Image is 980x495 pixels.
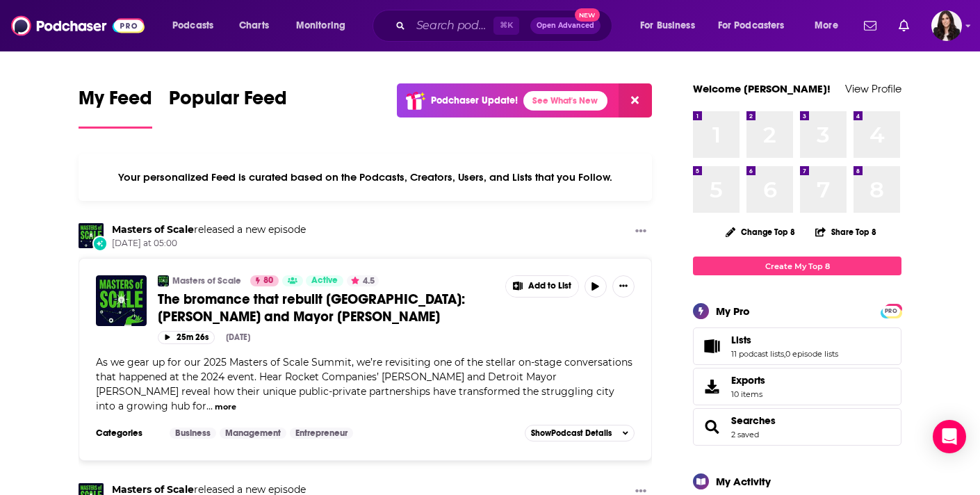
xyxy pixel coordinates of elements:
img: Podchaser - Follow, Share and Rate Podcasts [11,13,145,39]
a: Exports [693,368,901,405]
div: Open Intercom Messenger [933,420,966,453]
span: New [575,8,600,22]
div: [DATE] [226,332,250,342]
button: open menu [163,15,231,37]
a: Management [220,428,286,439]
button: 25m 26s [158,331,215,344]
a: Charts [230,15,277,37]
a: Masters of Scale [112,223,194,236]
button: more [215,401,236,413]
span: Searches [693,408,901,446]
a: 80 [250,275,279,286]
span: Add to List [528,281,571,291]
a: Show notifications dropdown [893,14,915,38]
a: The bromance that rebuilt [GEOGRAPHIC_DATA]: [PERSON_NAME] and Mayor [PERSON_NAME] [158,291,496,325]
span: Open Advanced [537,22,594,29]
a: Searches [698,417,726,437]
span: 10 items [731,389,765,399]
span: Lists [731,334,751,346]
span: Exports [731,374,765,387]
span: Charts [239,16,269,35]
button: 4.5 [347,275,379,286]
span: PRO [883,306,899,316]
div: My Pro [716,305,750,318]
button: open menu [805,15,856,37]
span: Monitoring [296,16,345,35]
span: ⌘ K [493,17,519,35]
span: My Feed [79,86,152,118]
span: More [815,16,838,35]
a: View Profile [845,82,901,95]
div: Your personalized Feed is curated based on the Podcasts, Creators, Users, and Lists that you Follow. [79,154,652,201]
span: ... [206,400,213,412]
button: open menu [630,15,712,37]
button: Open AdvancedNew [530,17,601,34]
span: Show Podcast Details [531,428,612,438]
a: PRO [883,305,899,316]
span: As we gear up for our 2025 Masters of Scale Summit, we’re revisiting one of the stellar on-stage ... [96,356,632,412]
span: Podcasts [172,16,213,35]
a: Searches [731,414,776,427]
button: open menu [709,15,805,37]
button: open menu [286,15,364,37]
span: Exports [698,377,726,396]
span: For Podcasters [718,16,785,35]
div: Search podcasts, credits, & more... [386,10,626,42]
button: ShowPodcast Details [525,425,635,441]
span: Popular Feed [169,86,287,118]
a: Active [306,275,343,286]
span: Lists [693,327,901,365]
button: Show profile menu [931,10,962,41]
span: The bromance that rebuilt [GEOGRAPHIC_DATA]: [PERSON_NAME] and Mayor [PERSON_NAME] [158,291,465,325]
a: Business [170,428,216,439]
span: For Business [640,16,695,35]
img: Masters of Scale [158,275,169,286]
button: Share Top 8 [815,218,877,245]
a: See What's New [523,91,607,111]
div: New Episode [92,236,108,251]
button: Show More Button [630,223,652,241]
h3: Categories [96,428,158,439]
a: 0 episode lists [785,349,838,359]
a: Popular Feed [169,86,287,129]
a: Lists [698,336,726,356]
span: Logged in as RebeccaShapiro [931,10,962,41]
span: [DATE] at 05:00 [112,238,306,250]
a: Lists [731,334,838,346]
a: Entrepreneur [290,428,353,439]
h3: released a new episode [112,223,306,236]
a: Create My Top 8 [693,257,901,275]
span: 80 [263,274,273,288]
span: Active [311,274,338,288]
a: 11 podcast lists [731,349,784,359]
button: Show More Button [612,275,635,298]
button: Change Top 8 [717,223,803,241]
img: The bromance that rebuilt Detroit: Dan Gilbert and Mayor Mike Duggan [96,275,147,326]
a: 2 saved [731,430,759,439]
img: Masters of Scale [79,223,104,248]
a: Masters of Scale [172,275,241,286]
a: My Feed [79,86,152,129]
p: Podchaser Update! [431,95,518,106]
img: User Profile [931,10,962,41]
a: Show notifications dropdown [858,14,882,38]
span: , [784,349,785,359]
input: Search podcasts, credits, & more... [411,15,493,37]
div: My Activity [716,475,771,488]
button: Show More Button [506,276,578,297]
a: Welcome [PERSON_NAME]! [693,82,831,95]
